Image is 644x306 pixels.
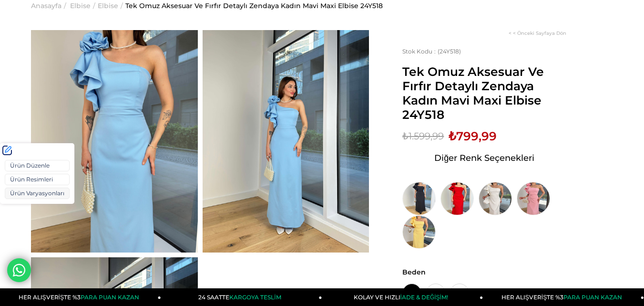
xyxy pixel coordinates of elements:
[402,64,566,122] span: Tek Omuz Aksesuar Ve Fırfır Detaylı Zendaya Kadın Mavi Maxi Elbise 24Y518
[402,48,438,55] span: Stok Kodu
[402,268,566,276] span: Beden
[322,288,483,306] a: KOLAY VE HIZLIİADE & DEĞİŞİM!
[402,215,436,249] img: Tek Omuz Aksesuar Ve Fırfır Detaylı Zendaya Kadın Sarı Maxi Elbise 24Y518
[402,284,421,303] span: S
[400,294,448,301] span: İADE & DEĞİŞİM!
[402,182,436,215] img: Tek Omuz Aksesuar Ve Fırfır Detaylı Zendaya Kadın Siyah Maxi Elbise 24Y518
[203,30,369,253] img: Zendaya Elbise 24Y518
[5,188,70,199] a: Ürün Varyasyonları
[440,182,474,215] img: Tek Omuz Aksesuar Ve Fırfır Detaylı Zendaya Kadın Kırmızı Maxi Elbise 24Y518
[563,294,622,301] span: PARA PUAN KAZAN
[5,174,70,185] a: Ürün Resimleri
[434,150,534,166] span: Diğer Renk Seçenekleri
[517,182,550,215] img: Tek Omuz Aksesuar Ve Fırfır Detaylı Zendaya Kadın Pembe Maxi Elbise 24Y518
[449,129,497,143] span: ₺799,99
[402,129,444,143] span: ₺1.599,99
[450,284,469,303] span: L
[402,48,461,55] span: (24Y518)
[426,284,445,303] span: M
[81,294,139,301] span: PARA PUAN KAZAN
[31,30,198,253] img: Zendaya Elbise 24Y518
[483,288,644,306] a: HER ALIŞVERİŞTE %3PARA PUAN KAZAN
[229,294,281,301] span: KARGOYA TESLİM
[509,30,566,36] a: < < Önceki Sayfaya Dön
[5,160,70,171] a: Ürün Düzenle
[161,288,322,306] a: 24 SAATTEKARGOYA TESLİM
[479,182,512,215] img: Tek Omuz Aksesuar Ve Fırfır Detaylı Zendaya Kadın Beyaz Maxi Elbise 24Y518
